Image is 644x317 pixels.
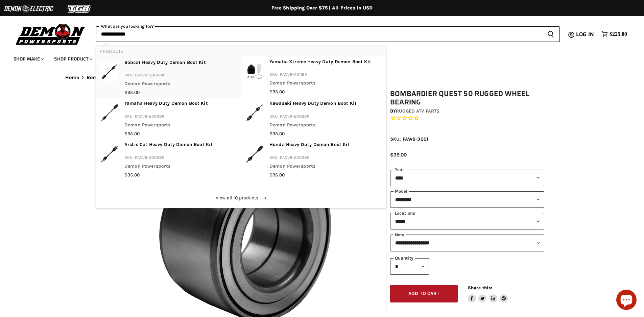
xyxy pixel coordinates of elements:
p: Arctic Cat Heavy Duty Demon Boot Kit [124,141,213,150]
p: Demon Powersports [269,122,357,130]
a: Bobcat Heavy Duty Demon Boot Kit Bobcat Heavy Duty Demon Boot Kit SKU: PACVB-3002BK Demon Powersp... [100,59,237,96]
button: Search [542,26,560,42]
span: $35.00 [269,172,285,178]
p: Demon Powersports [124,80,206,89]
li: Products [96,46,386,56]
span: $225.00 [610,31,627,38]
img: Kawasaki Heavy Duty Demon Boot Kit [245,100,264,125]
input: When autocomplete results are available use up and down arrows to review and enter to select [96,26,542,42]
p: Demon Powersports [124,122,208,130]
li: products: Bobcat Heavy Duty Demon Boot Kit [96,56,241,98]
p: SKU: PACVB-2003BK [124,113,208,122]
a: Shop Product [49,52,96,66]
p: Kawasaki Heavy Duty Demon Boot Kit [269,100,357,109]
select: modal-name [390,191,544,208]
img: Yamaha Heavy Duty Demon Boot Kit [100,100,119,125]
span: Add to cart [408,291,439,296]
a: Shop Make [8,52,48,66]
img: Arctic Cat Heavy Duty Demon Boot Kit [100,141,119,166]
div: by [390,107,544,115]
a: Yamaha Xtreme Heavy Duty Demon Boot Kit Yamaha Xtreme Heavy Duty Demon Boot Kit SKU: PACVB-4011BK... [245,58,382,96]
select: Quantity [390,258,429,275]
li: products: Arctic Cat Heavy Duty Demon Boot Kit [96,139,241,180]
p: SKU: PACVB-2003BK [269,154,350,163]
span: $35.00 [269,131,285,137]
p: SKU: PACVB-3002BK [124,72,206,80]
p: SKU: PACVB-2002BK [124,154,213,163]
a: Home [65,75,79,80]
select: keys [390,213,544,229]
li: products: Kawasaki Heavy Duty Demon Boot Kit [241,98,386,139]
p: Bobcat Heavy Duty Demon Boot Kit [124,59,206,68]
a: Arctic Cat Heavy Duty Demon Boot Kit Arctic Cat Heavy Duty Demon Boot Kit SKU: PACVB-2002BK Demon... [100,141,237,178]
h1: Bombardier Quest 50 Rugged Wheel Bearing [390,90,544,106]
a: $225.00 [598,29,630,39]
select: keys [390,235,544,251]
inbox-online-store-chat: Shopify online store chat [614,290,639,312]
a: Yamaha Heavy Duty Demon Boot Kit Yamaha Heavy Duty Demon Boot Kit SKU: PACVB-2003BK Demon Powersp... [100,100,237,137]
p: Demon Powersports [269,80,371,89]
span: $35.00 [269,89,285,95]
form: Product [96,26,560,42]
span: Bombardier Quest 50 Rugged Wheel Bearing [87,75,196,80]
div: Free Shipping Over $75 | All Prices In USD [52,5,593,11]
p: Yamaha Heavy Duty Demon Boot Kit [124,100,208,109]
div: SKU: PAWB-3001 [390,136,544,143]
span: View all 10 products [216,195,266,201]
p: Demon Powersports [269,163,350,172]
aside: Share this: [468,285,508,303]
a: Rugged ATV Parts [396,108,439,114]
img: Demon Electric Logo 2 [3,2,54,15]
span: $35.00 [124,172,140,178]
p: SKU: PACVB-2002BK [269,113,357,122]
div: View All [100,191,382,205]
li: products: Yamaha Xtreme Heavy Duty Demon Boot Kit [241,56,386,98]
span: Log in [576,30,594,39]
p: Yamaha Xtreme Heavy Duty Demon Boot Kit [269,58,371,67]
p: SKU: PACVB-4011BK [269,71,371,80]
img: Bobcat Heavy Duty Demon Boot Kit [100,59,119,84]
p: Honda Heavy Duty Demon Boot Kit [269,141,350,150]
img: Yamaha Xtreme Heavy Duty Demon Boot Kit [245,58,264,83]
p: Demon Powersports [124,163,213,172]
select: year [390,170,544,186]
span: $35.00 [124,131,140,137]
a: Honda Heavy Duty Demon Boot Kit Honda Heavy Duty Demon Boot Kit SKU: PACVB-2003BK Demon Powerspor... [245,141,382,178]
a: View all 10 products [100,191,382,205]
img: TGB Logo 2 [54,2,105,15]
span: $39.00 [390,152,407,158]
ul: Main menu [8,49,625,66]
a: Log in [573,31,598,38]
button: Add to cart [390,285,458,303]
div: Products [96,46,386,188]
img: Demon Powersports [14,22,88,46]
span: Rated 0.0 out of 5 stars 0 reviews [390,115,544,122]
li: products: Honda Heavy Duty Demon Boot Kit [241,139,386,181]
li: products: Yamaha Heavy Duty Demon Boot Kit [96,98,241,139]
a: Kawasaki Heavy Duty Demon Boot Kit Kawasaki Heavy Duty Demon Boot Kit SKU: PACVB-2002BK Demon Pow... [245,100,382,137]
nav: Breadcrumbs [52,75,593,80]
img: Honda Heavy Duty Demon Boot Kit [245,141,264,166]
span: $35.00 [124,90,140,95]
span: Share this: [468,285,492,290]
